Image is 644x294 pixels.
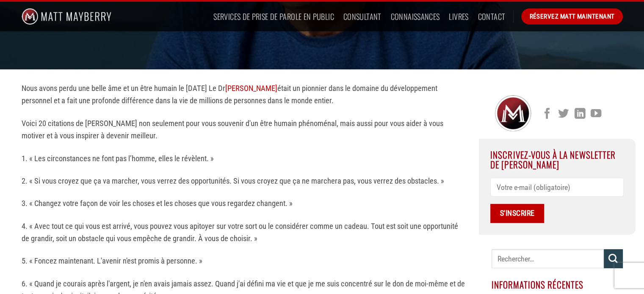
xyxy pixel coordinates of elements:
input: Votre e-mail (obligatoire) [490,178,624,197]
font: Informations récentes [492,278,583,291]
font: 2. « Si vous croyez que ça va marcher, vous verrez des opportunités. Si vous croyez que ça ne mar... [22,176,444,185]
font: Voici 20 citations de [PERSON_NAME] non seulement pour vous souvenir d'un être humain phénoménal,... [22,119,443,140]
input: S'inscrire [490,204,544,223]
font: Connaissances [391,11,440,22]
font: 1. « Les circonstances ne font pas l’homme, elles le révèlent. » [22,154,214,163]
input: Rechercher… [492,249,604,268]
a: Suivez-nous sur Facebook [542,108,553,120]
font: Contact [478,11,506,22]
a: Consultant [343,9,381,24]
a: Services de prise de parole en public [213,9,334,24]
a: Connaissances [391,9,440,24]
a: Suivez-nous sur YouTube [590,108,601,120]
font: Inscrivez-vous à la newsletter de [PERSON_NAME] [490,148,616,170]
font: 3. « Changez votre façon de voir les choses et les choses que vous regardez changent. » [22,199,293,208]
a: Contact [478,9,506,24]
font: Livres [449,11,468,22]
font: Consultant [343,11,381,22]
a: Suivez-nous sur Twitter [558,108,569,120]
font: 5. « Foncez maintenant. L'avenir n'est promis à personne. » [22,256,202,265]
a: Suivez-nous sur LinkedIn [574,108,585,120]
img: Matt Mayberry [22,2,112,31]
button: Soumettre [604,249,623,268]
a: Réservez Matt maintenant [521,8,622,25]
font: Réservez Matt maintenant [529,13,614,20]
font: 4. « Avec tout ce qui vous est arrivé, vous pouvez vous apitoyer sur votre sort ou le considérer ... [22,222,458,243]
a: [PERSON_NAME] [225,84,277,93]
a: Livres [449,9,468,24]
font: Services de prise de parole en public [213,11,334,22]
font: Nous avons perdu une belle âme et un être humain le [DATE] Le Dr [22,84,225,93]
form: Formulaire de contact [490,178,624,223]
